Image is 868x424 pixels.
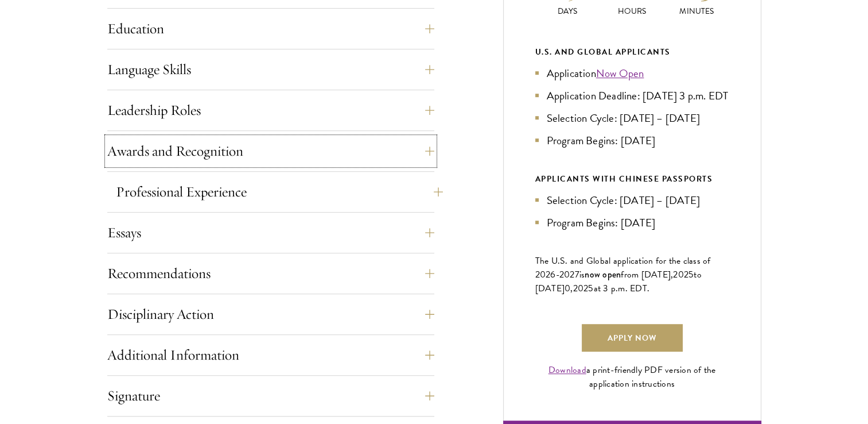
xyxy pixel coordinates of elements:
button: Recommendations [107,260,434,287]
span: 0 [565,282,570,295]
button: Signature [107,382,434,410]
div: U.S. and Global Applicants [535,45,729,59]
li: Selection Cycle: [DATE] – [DATE] [535,192,729,209]
span: 6 [550,268,555,282]
span: from [DATE], [621,268,673,282]
div: APPLICANTS WITH CHINESE PASSPORTS [535,172,729,186]
p: Minutes [664,5,729,17]
li: Application Deadline: [DATE] 3 p.m. EDT [535,87,729,104]
span: at 3 p.m. EDT. [594,282,650,295]
span: is [579,268,585,282]
span: The U.S. and Global application for the class of 202 [535,254,711,282]
button: Professional Experience [116,178,443,206]
li: Selection Cycle: [DATE] – [DATE] [535,110,729,126]
li: Program Begins: [DATE] [535,132,729,149]
li: Program Begins: [DATE] [535,214,729,231]
button: Awards and Recognition [107,137,434,165]
button: Essays [107,219,434,246]
button: Education [107,15,434,43]
button: Disciplinary Action [107,300,434,328]
span: 202 [573,282,589,295]
span: , [570,282,573,295]
span: -202 [556,268,575,282]
span: 5 [588,282,593,295]
a: Download [548,363,586,377]
span: 7 [575,268,579,282]
p: Days [535,5,600,17]
span: 5 [688,268,694,282]
a: Now Open [596,65,644,82]
span: 202 [673,268,688,282]
li: Application [535,65,729,82]
a: Apply Now [582,324,683,352]
span: now open [585,268,621,281]
button: Additional Information [107,341,434,369]
span: to [DATE] [535,268,702,295]
p: Hours [600,5,664,17]
button: Leadership Roles [107,97,434,124]
button: Language Skills [107,56,434,83]
div: a print-friendly PDF version of the application instructions [535,363,729,391]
